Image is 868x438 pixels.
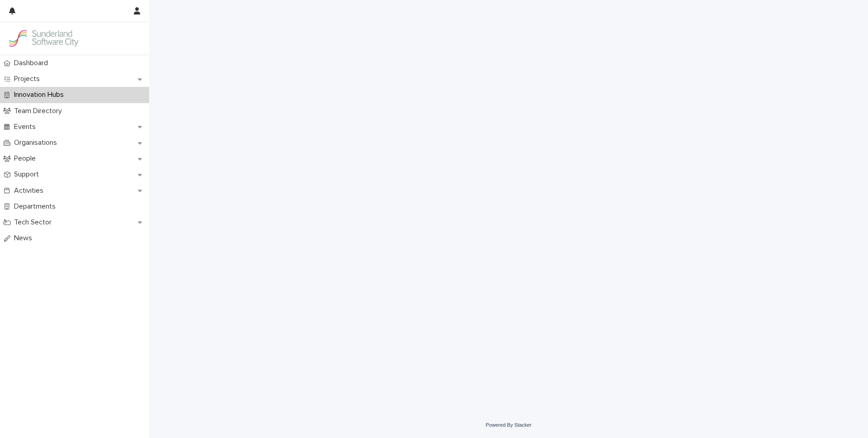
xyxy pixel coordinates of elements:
[10,186,51,195] p: Activities
[10,75,47,83] p: Projects
[10,202,63,211] p: Departments
[10,234,39,243] p: News
[10,170,46,179] p: Support
[10,218,59,227] p: Tech Sector
[10,123,43,131] p: Events
[10,59,55,67] p: Dashboard
[10,138,64,147] p: Organisations
[7,29,80,48] img: Kay6KQejSz2FjblR6DWv
[10,154,43,163] p: People
[486,422,531,428] a: Powered By Stacker
[10,107,69,115] p: Team Directory
[10,90,71,99] p: Innovation Hubs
